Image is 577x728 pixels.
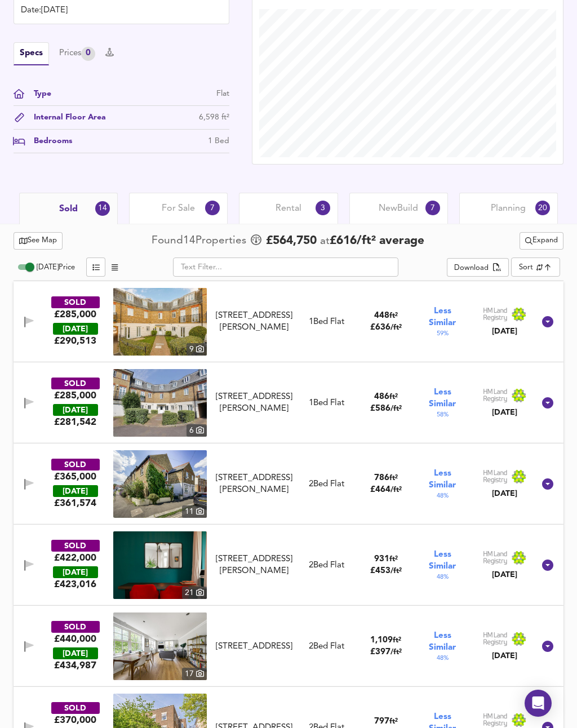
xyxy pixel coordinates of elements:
div: Internal Floor Area [25,112,106,123]
span: £ 290,513 [54,335,96,347]
span: Planning [491,202,526,215]
span: For Sale [162,202,195,215]
span: / ft² [390,649,402,656]
span: £ 636 [370,323,402,332]
div: £440,000 [54,633,96,645]
div: 9 [187,343,207,356]
div: SOLD [51,459,100,470]
div: 17 [182,668,207,680]
span: New Build [379,202,418,215]
a: property thumbnail 17 [113,612,207,680]
div: Sort [519,262,533,273]
span: £ 586 [370,405,402,413]
img: property thumbnail [113,612,207,680]
div: Sort [511,258,560,277]
div: 1 Bed Flat [309,316,344,328]
button: Expand [520,232,563,250]
span: 58 % [437,410,449,419]
div: SOLD [51,378,100,389]
span: £ 361,574 [54,497,96,509]
div: 1 Bed Flat [309,397,344,409]
div: [DATE] [53,647,98,659]
span: 48 % [437,654,449,663]
span: Less Similar [426,630,458,654]
div: £365,000 [54,470,96,483]
div: Prices [59,47,95,61]
img: Land Registry [483,551,527,565]
input: Text Filter... [173,258,398,277]
div: Download [454,262,489,275]
div: 2 Bed Flat [309,478,344,490]
div: split button [447,258,508,277]
span: 931 [374,555,389,563]
span: £ 434,987 [54,659,96,672]
span: 797 [374,717,389,726]
img: Land Registry [483,307,527,322]
button: Prices0 [59,47,95,61]
svg: Show Details [541,477,554,491]
div: 6 [187,424,207,437]
span: £ 423,016 [54,578,96,591]
svg: Show Details [541,558,554,572]
img: property thumbnail [113,288,207,356]
span: £ 464 [370,486,402,494]
span: Expand [525,234,558,247]
span: Less Similar [426,468,458,491]
div: 6,598 ft² [199,112,229,123]
button: See Map [14,232,63,250]
span: ft² [389,556,398,563]
div: [DATE] [483,569,527,580]
span: 786 [374,474,389,482]
div: £285,000 [54,389,96,402]
div: 2 Bed Flat [309,641,344,652]
div: [DATE] [53,566,98,578]
div: SOLD£440,000 [DATE]£434,987property thumbnail 17 [STREET_ADDRESS]2Bed Flat1,109ft²£397/ft²Less Si... [14,606,563,687]
span: / ft² [390,486,402,494]
div: SOLD£422,000 [DATE]£423,016property thumbnail 21 [STREET_ADDRESS][PERSON_NAME]2Bed Flat931ft²£453... [14,525,563,606]
span: 48 % [437,572,449,581]
span: Less Similar [426,549,458,572]
span: at [320,236,330,247]
div: [DATE] [53,323,98,335]
div: 39 Elizabeth Gardens, TW7 7BD [211,391,296,415]
div: [STREET_ADDRESS][PERSON_NAME] [216,553,292,578]
div: [DATE] [483,407,527,418]
span: ft² [389,718,398,725]
div: £422,000 [54,552,96,564]
div: Type [25,88,51,100]
div: £285,000 [54,308,96,321]
div: 7 [425,201,440,215]
a: property thumbnail 21 [113,531,207,599]
div: Open Intercom Messenger [525,690,552,717]
span: Less Similar [426,387,458,410]
img: property thumbnail [113,531,207,599]
div: Date: [DATE] [21,5,222,17]
span: / ft² [390,567,402,575]
img: property thumbnail [113,450,207,518]
img: property thumbnail [113,369,207,437]
div: 21 [182,587,207,599]
span: Rental [276,202,301,215]
div: SOLD£365,000 [DATE]£361,574property thumbnail 11 [STREET_ADDRESS][PERSON_NAME]2Bed Flat786ft²£464... [14,443,563,525]
span: ft² [393,637,401,644]
div: split button [520,232,563,250]
div: [STREET_ADDRESS][PERSON_NAME] [216,391,292,415]
span: 448 [374,312,389,320]
div: 24 Elizabeth Gardens, TW7 7BD [211,310,296,334]
span: 1,109 [370,636,393,645]
div: [DATE] [483,650,527,662]
span: ft² [389,312,398,319]
span: 59 % [437,329,449,338]
img: Land Registry [483,632,527,646]
span: See Map [19,234,57,247]
div: 3 [316,201,330,215]
span: £ 397 [370,648,402,656]
div: [STREET_ADDRESS][PERSON_NAME] [216,472,292,496]
img: Land Registry [483,388,527,403]
div: SOLD£285,000 [DATE]£290,513property thumbnail 9 [STREET_ADDRESS][PERSON_NAME]1Bed Flat448ft²£636/... [14,281,563,362]
div: SOLD [51,702,100,714]
a: property thumbnail 9 [113,288,207,356]
div: 7 [205,201,220,215]
svg: Show Details [541,396,554,410]
div: Flat 49, Holme Court, 158 Twickenham Road, TW7 7DL [211,641,296,652]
